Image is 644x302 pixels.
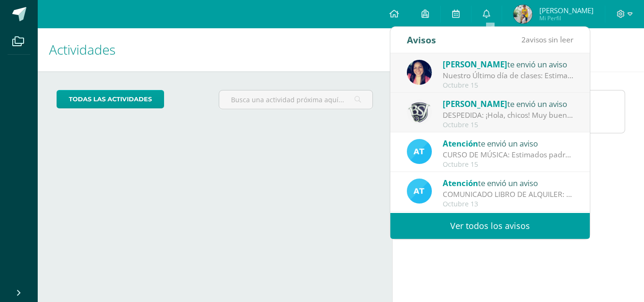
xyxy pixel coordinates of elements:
[407,27,436,53] div: Avisos
[443,178,478,188] span: Atención
[443,110,574,121] div: DESPEDIDA: ¡Hola, chicos! Muy buenas tardes 😊 Solo quería recordarles que mañana, quienes puedan,...
[539,6,594,15] span: [PERSON_NAME]
[219,90,373,109] input: Busca una actividad próxima aquí...
[443,58,574,70] div: te envió un aviso
[443,189,574,200] div: COMUNICADO LIBRO DE ALQUILER: Estimados padres de familia, Les compartimos información importante...
[443,70,574,81] div: Nuestro Último día de clases: Estimados padres de familia: Agradecemos todo el apoyo y el trabajo...
[443,98,507,109] span: [PERSON_NAME]
[443,137,574,149] div: te envió un aviso
[521,34,526,45] span: 2
[443,200,574,208] div: Octubre 13
[57,90,164,108] a: todas las Actividades
[443,161,574,169] div: Octubre 15
[407,99,432,124] img: ff9f30dcd6caddab7c2690c5a2c78218.png
[443,98,574,110] div: te envió un aviso
[443,177,574,189] div: te envió un aviso
[539,14,594,22] span: Mi Perfil
[513,5,532,24] img: 626ebba35eea5d832b3e6fc8bbe675af.png
[443,82,574,90] div: Octubre 15
[443,121,574,129] div: Octubre 15
[407,179,432,204] img: 9fc725f787f6a993fc92a288b7a8b70c.png
[521,34,573,45] span: avisos sin leer
[443,149,574,160] div: CURSO DE MÚSICA: Estimados padres de familia, Reciban un cordial saludo. Por este medio les compa...
[407,60,432,85] img: 7118ac30b0313437625b59fc2ffd5a9e.png
[407,139,432,164] img: 9fc725f787f6a993fc92a288b7a8b70c.png
[443,138,478,149] span: Atención
[390,213,590,239] a: Ver todos los avisos
[443,59,507,70] span: [PERSON_NAME]
[49,28,381,71] h1: Actividades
